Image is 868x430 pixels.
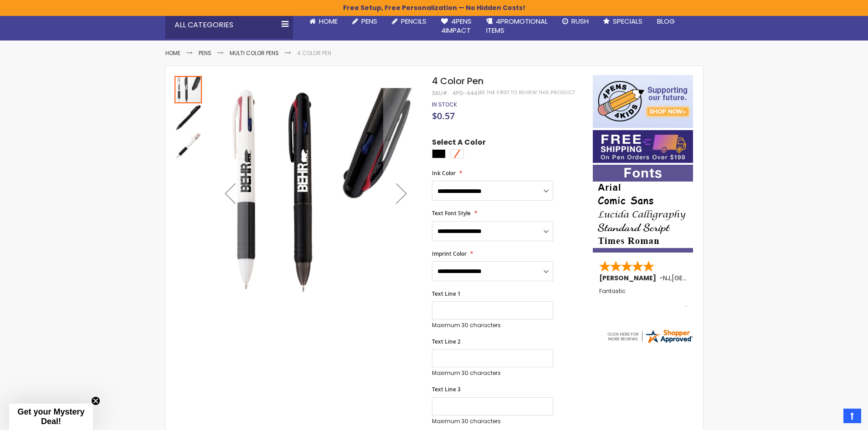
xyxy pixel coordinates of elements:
button: Close teaser [91,396,100,405]
a: 4Pens4impact [434,11,479,41]
span: [GEOGRAPHIC_DATA] [672,273,739,283]
span: Pens [361,16,377,26]
strong: SKU [432,89,449,97]
img: 4pens.com widget logo [606,328,693,344]
p: Maximum 30 characters [432,322,553,329]
a: Top [843,409,861,423]
div: 4 Color Pen [175,75,203,103]
a: Blog [650,11,682,31]
img: 4pens 4 kids [593,75,693,128]
p: Maximum 30 characters [432,369,553,377]
a: Rush [555,11,596,31]
span: Blog [657,16,675,26]
span: Home [319,16,338,26]
a: Pens [345,11,385,31]
a: Pencils [385,11,434,31]
div: 4PG-4441 [452,90,479,97]
img: font-personalization-examples [593,165,693,253]
span: NJ [663,273,670,283]
div: Previous [212,75,248,311]
span: Text Line 1 [432,290,461,298]
img: Free shipping on orders over $199 [593,130,693,163]
span: In stock [432,101,457,108]
img: 4 Color Pen [175,132,202,160]
a: Specials [596,11,650,31]
span: Imprint Color [432,250,467,258]
span: Specials [613,16,642,26]
span: - , [659,273,739,283]
img: 4 Color Pen [212,88,420,296]
img: 4 Color Pen [175,104,202,132]
span: Pencils [401,16,426,26]
a: Pens [199,49,211,57]
span: Text Line 3 [432,385,461,393]
span: Select A Color [432,137,486,150]
span: 4Pens 4impact [441,16,472,35]
div: Next [383,75,420,311]
a: Home [165,49,180,57]
div: Black [432,149,446,158]
div: All Categories [165,11,293,39]
span: [PERSON_NAME] [599,273,659,283]
span: 4PROMOTIONAL ITEMS [486,16,548,35]
li: 4 Color Pen [297,50,331,57]
div: 4 Color Pen [175,132,202,160]
a: Home [302,11,345,31]
span: 4 Color Pen [432,75,483,87]
span: Ink Color [432,169,456,177]
span: Text Font Style [432,209,471,217]
div: Get your Mystery Deal!Close teaser [9,404,93,430]
div: 4 Color Pen [175,103,203,132]
a: Be the first to review this product [479,89,575,96]
span: Rush [571,16,589,26]
span: $0.57 [432,110,455,122]
span: Text Line 2 [432,338,461,345]
a: Multi Color Pens [230,49,279,57]
span: Get your Mystery Deal! [17,407,84,426]
a: 4pens.com certificate URL [606,339,693,346]
div: Fantastic [599,288,688,308]
a: 4PROMOTIONALITEMS [479,11,555,41]
div: Availability [432,101,457,108]
p: Maximum 30 characters [432,418,553,425]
